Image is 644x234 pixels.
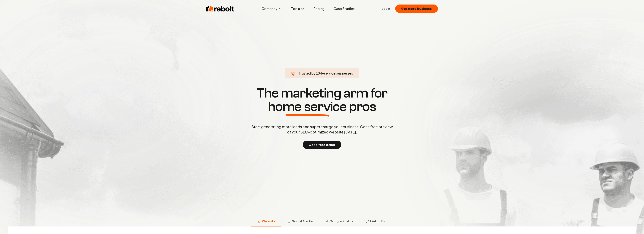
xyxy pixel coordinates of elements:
[262,219,275,223] span: Website
[281,217,319,226] button: Social Media
[288,5,307,12] button: Tools
[259,5,285,12] button: Company
[322,71,324,75] span: +
[395,5,438,13] button: Get more business
[251,124,394,135] p: Start generating more leads and supercharge your business. Get a free preview of your SEO-optimiz...
[324,71,353,75] span: service businesses
[360,217,393,226] button: Link in Bio
[316,71,322,76] span: 134
[292,219,313,223] span: Social Media
[232,86,412,114] h1: The marketing arm for pros
[310,5,328,12] a: Pricing
[206,5,234,12] img: Rebolt Logo
[251,217,281,226] button: Website
[319,217,360,226] button: Google Profile
[303,141,341,149] button: Get a free demo
[330,219,353,223] span: Google Profile
[268,100,347,114] span: home service
[299,71,315,75] span: Trusted by
[382,6,390,11] a: Login
[331,5,358,12] a: Case Studies
[370,219,387,223] span: Link in Bio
